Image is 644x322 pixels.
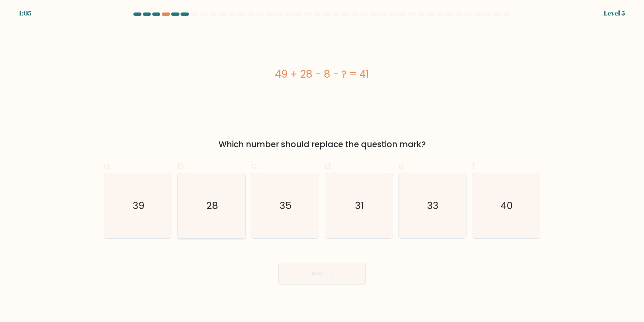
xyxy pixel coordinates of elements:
span: e. [398,159,406,172]
text: 40 [501,199,513,212]
span: f. [472,159,477,172]
span: d. [325,159,333,172]
div: Which number should replace the question mark? [108,138,536,151]
text: 28 [206,199,218,212]
span: c. [251,159,258,172]
text: 31 [355,199,364,212]
div: Level 5 [604,8,625,18]
text: 33 [427,199,439,212]
text: 39 [133,199,144,212]
text: 35 [280,199,292,212]
div: 1:05 [19,8,32,18]
span: a. [104,159,112,172]
div: 49 + 28 - 8 - ? = 41 [104,66,540,82]
button: Next [278,263,366,285]
span: b. [178,159,186,172]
